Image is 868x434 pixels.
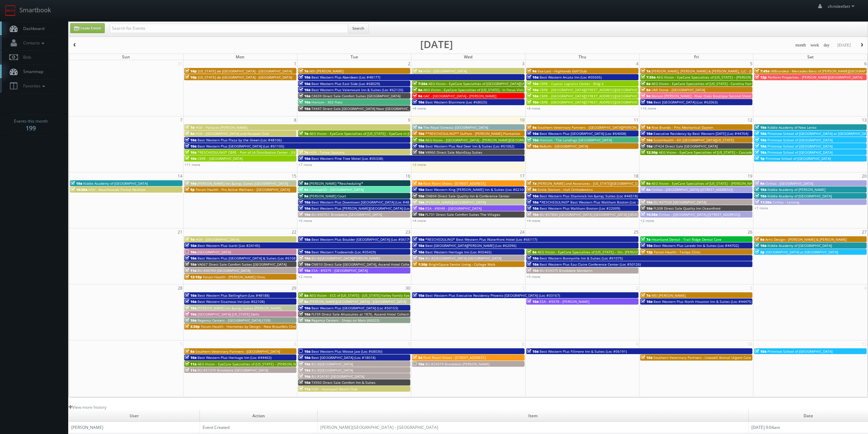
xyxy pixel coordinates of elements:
span: 7a [299,150,308,155]
span: Maison [PERSON_NAME] - River Oaks Boutique Second Shoot [651,94,751,98]
span: CA559 Direct Sale Comfort Suites [GEOGRAPHIC_DATA] [311,94,400,98]
span: Best [GEOGRAPHIC_DATA] (Loc #18018) [311,355,376,360]
span: Forum Health - [PERSON_NAME] Clinic [203,275,265,279]
span: 10a [185,256,196,261]
span: 10a [413,200,424,205]
span: 10a [299,206,310,211]
a: +5 more [298,218,312,223]
span: Cirillas - [GEOGRAPHIC_DATA] [765,181,813,186]
span: BU #24375 Brookdale Mandarin [540,268,592,273]
span: 8a [413,87,422,92]
span: Best Western Bonnyville Inn & Suites (Loc #61075) [540,256,623,261]
span: ScionHealth - KH [GEOGRAPHIC_DATA][US_STATE] [653,138,734,142]
span: Contacts [20,40,46,46]
span: 10a [413,138,424,142]
span: 7a [299,69,308,73]
span: 9a [527,69,536,73]
button: week [808,41,822,50]
span: HGV - Beachwoods Partial Reshoot [88,187,146,192]
span: 9a [755,181,764,186]
span: TX447 Direct Sale [GEOGRAPHIC_DATA] Near [GEOGRAPHIC_DATA] [311,106,419,111]
span: Bids [20,54,31,60]
span: 10a [527,94,539,98]
a: +1 more [754,206,768,210]
span: 10a [299,87,310,92]
span: Best Western Plus East Side (Loc #68029) [311,81,380,86]
span: Best [GEOGRAPHIC_DATA] (Loc #62063) [653,100,718,104]
span: 10a [413,194,424,198]
span: 10a [641,100,652,104]
span: 10a [299,106,310,111]
span: 10a [413,250,424,254]
span: [PERSON_NAME], [PERSON_NAME] & [PERSON_NAME], LLC - [GEOGRAPHIC_DATA] [651,69,783,73]
span: 10a [527,349,539,354]
button: Search [348,23,369,33]
span: 10a [185,243,196,248]
span: AEG Vision - EyeCare Specialties of [GEOGRAPHIC_DATA][US_STATE] - [GEOGRAPHIC_DATA] [428,81,574,86]
span: VA067 Direct Sale Comfort Suites [GEOGRAPHIC_DATA] [197,262,286,267]
a: +7 more [298,162,312,167]
span: 8a [641,87,650,92]
span: Best Western Plus Heritage Inn (Loc #44463) [197,355,271,360]
span: 10a [527,81,539,86]
span: Best Western Blairmore (Loc #68025) [425,100,487,104]
span: 12p [755,75,767,80]
span: Forum Health - Pro Active Wellness - [GEOGRAPHIC_DATA] [196,187,290,192]
span: 8a [527,250,536,254]
span: 10a [413,131,424,136]
span: 10p [185,75,197,80]
span: 10a [299,94,310,98]
span: 10a [299,312,310,317]
span: Primrose School of [GEOGRAPHIC_DATA] [767,144,833,149]
span: ESA - #8048 - [GEOGRAPHIC_DATA] [425,206,482,211]
span: Forum Health - Hormones by Design - New Braunfels Clinic [201,324,298,329]
span: VA960 Direct Sale MainStay Suites [425,150,482,155]
span: Best Western Plus North Houston Inn & Suites (Loc #44475) [653,299,752,304]
span: Horizon - 303 Flats [311,100,342,104]
span: 7a [413,69,422,73]
span: 2p [755,250,765,254]
span: 10a [641,200,652,205]
span: 10a [755,243,766,248]
span: 12p [641,250,653,254]
span: 10a [299,200,310,205]
span: [PERSON_NAME][GEOGRAPHIC_DATA] - [GEOGRAPHIC_DATA] [309,299,406,304]
span: [PERSON_NAME] Court [309,194,346,198]
span: Concept3D - [GEOGRAPHIC_DATA] [309,187,364,192]
span: Best Western Plus [GEOGRAPHIC_DATA] (Loc #64008) [540,131,626,136]
span: [US_STATE] de [GEOGRAPHIC_DATA] - [GEOGRAPHIC_DATA] [198,69,292,73]
span: AEG Vision - [GEOGRAPHIC_DATA] - [PERSON_NAME][GEOGRAPHIC_DATA] [425,138,543,142]
span: Regency Centers - [GEOGRAPHIC_DATA] (159) [197,318,270,323]
span: [PERSON_NAME] Inn &amp; Suites [PERSON_NAME] [197,306,281,310]
span: 10a [755,194,766,198]
span: 8a [299,293,308,298]
span: AEG Vision - EyeCare Specialties of [US_STATE] – Drs. [PERSON_NAME] and [PERSON_NAME]-Ost and Ass... [538,250,738,254]
img: smartbook-logo.png [5,5,16,16]
span: 10a [185,262,196,267]
span: FL731 Direct Sale Comfort Suites The Villages [425,212,500,217]
span: MSI [PERSON_NAME] [651,293,686,298]
span: 1p [755,156,765,161]
span: 10a [185,150,196,155]
span: Best Western Pine Tree Motel (Loc #05338) [311,156,383,161]
span: 5p [185,187,195,192]
span: Best Western Plus Fillmore Inn & Suites (Loc #06191) [540,349,627,354]
span: 10a [185,181,196,186]
span: UT424 Direct Sale [GEOGRAPHIC_DATA] [653,144,718,149]
a: +4 more [412,218,426,223]
span: [PERSON_NAME][GEOGRAPHIC_DATA] [425,200,486,205]
span: Kiddie Academy of [GEOGRAPHIC_DATA] [767,243,832,248]
span: AEG Vision - EyeCare Specialties of [US_STATE] – [PERSON_NAME] Eye Care [651,181,774,186]
span: 10a [641,138,652,142]
span: 8a [299,181,308,186]
span: 1a [641,125,650,130]
span: Best Western Plus Laredo Inn & Suites (Loc #44702) [653,243,739,248]
span: Southern Veterinary Partners - [GEOGRAPHIC_DATA][PERSON_NAME] [538,125,649,130]
span: 10a [185,299,196,304]
span: Primrose School of [GEOGRAPHIC_DATA] [767,138,833,142]
span: 9a [755,237,764,242]
span: 10a [641,243,652,248]
span: Best Western Plus Eau Claire Conference Center (Loc #50126) [540,262,641,267]
span: Best [GEOGRAPHIC_DATA][PERSON_NAME] (Loc #62096) [425,243,516,248]
span: 10a [299,100,310,104]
